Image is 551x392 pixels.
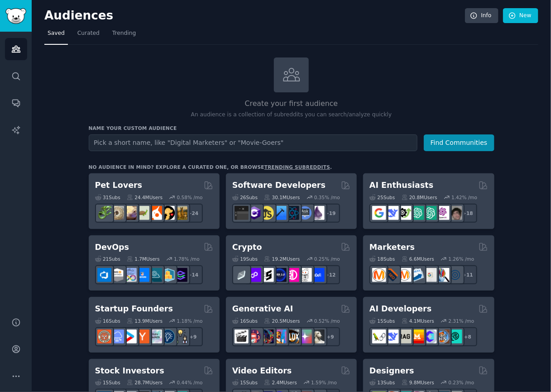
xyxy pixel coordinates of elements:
img: DeepSeek [385,206,399,220]
div: 31 Sub s [95,194,120,201]
div: 28.7M Users [127,379,163,386]
img: defiblockchain [285,268,299,282]
img: llmops [436,330,450,344]
span: Curated [77,29,100,38]
img: web3 [273,268,287,282]
img: aivideo [235,330,249,344]
img: leopardgeckos [123,206,137,220]
a: trending subreddits [264,164,330,170]
img: deepdream [260,330,274,344]
img: LangChain [372,330,386,344]
img: learnjavascript [260,206,274,220]
a: Info [465,8,498,24]
a: Trending [109,26,139,45]
img: platformengineering [148,268,162,282]
div: 18 Sub s [369,256,395,262]
img: EntrepreneurRideAlong [97,330,111,344]
img: ethstaker [260,268,274,282]
img: GoogleGeminiAI [372,206,386,220]
div: 1.59 % /mo [311,379,337,386]
img: PlatformEngineers [173,268,187,282]
h2: AI Developers [369,303,431,315]
div: 0.25 % /mo [314,256,340,262]
div: + 24 [184,204,203,223]
div: 1.42 % /mo [451,194,477,201]
img: SaaS [110,330,124,344]
h2: Audiences [44,9,465,23]
input: Pick a short name, like "Digital Marketers" or "Movie-Goers" [89,134,417,151]
img: reactnative [285,206,299,220]
h2: Crypto [232,242,262,253]
h3: Name your custom audience [89,125,494,131]
img: MarketingResearch [436,268,450,282]
img: DreamBooth [311,330,325,344]
h2: Stock Investors [95,365,164,377]
div: 1.18 % /mo [177,318,203,324]
img: dogbreed [173,206,187,220]
div: 25 Sub s [369,194,395,201]
img: sdforall [273,330,287,344]
div: 20.8M Users [402,194,437,201]
div: 24.4M Users [127,194,163,201]
h2: Video Editors [232,365,292,377]
img: ycombinator [135,330,149,344]
img: cockatiel [148,206,162,220]
div: 19.2M Users [264,256,300,262]
img: Entrepreneurship [161,330,175,344]
div: + 9 [321,327,340,346]
img: DevOpsLinks [135,268,149,282]
img: iOSProgramming [273,206,287,220]
div: 13 Sub s [369,379,395,386]
img: DeepSeek [385,330,399,344]
img: dalle2 [247,330,261,344]
div: 13.9M Users [127,318,163,324]
div: + 12 [321,265,340,284]
div: + 14 [184,265,203,284]
img: software [235,206,249,220]
img: csharp [247,206,261,220]
img: Emailmarketing [410,268,424,282]
div: 15 Sub s [232,379,258,386]
h2: AI Enthusiasts [369,180,433,191]
img: azuredevops [97,268,111,282]
img: starryai [298,330,312,344]
h2: Startup Founders [95,303,173,315]
img: Rag [398,330,412,344]
img: AWS_Certified_Experts [110,268,124,282]
img: herpetology [97,206,111,220]
img: elixir [311,206,325,220]
img: Docker_DevOps [123,268,137,282]
div: + 9 [184,327,203,346]
img: indiehackers [148,330,162,344]
img: GummySearch logo [5,8,26,24]
img: defi_ [311,268,325,282]
img: ethfinance [235,268,249,282]
img: aws_cdk [161,268,175,282]
div: + 18 [458,204,477,223]
h2: Pet Lovers [95,180,143,191]
img: ArtificalIntelligence [448,206,462,220]
div: 2.4M Users [264,379,297,386]
p: An audience is a collection of subreddits you can search/analyze quickly [89,111,494,119]
img: AskComputerScience [298,206,312,220]
div: 21 Sub s [95,256,120,262]
img: MistralAI [410,330,424,344]
div: + 8 [458,327,477,346]
div: 0.44 % /mo [177,379,203,386]
img: chatgpt_prompts_ [423,206,437,220]
h2: Software Developers [232,180,326,191]
img: 0xPolygon [247,268,261,282]
img: PetAdvice [161,206,175,220]
div: 16 Sub s [95,318,120,324]
div: 1.7M Users [127,256,160,262]
img: CryptoNews [298,268,312,282]
img: bigseo [385,268,399,282]
h2: Marketers [369,242,415,253]
div: 6.6M Users [402,256,435,262]
div: + 19 [321,204,340,223]
div: + 11 [458,265,477,284]
div: 4.1M Users [402,318,435,324]
div: 1.26 % /mo [449,256,474,262]
img: OpenAIDev [436,206,450,220]
div: 20.5M Users [264,318,300,324]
